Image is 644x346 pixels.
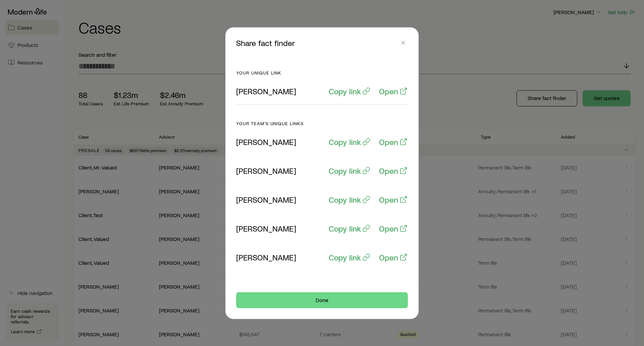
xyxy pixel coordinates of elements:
p: Open [379,224,398,233]
p: Share fact finder [236,38,398,48]
p: Open [379,195,398,204]
p: [PERSON_NAME] [236,195,296,204]
p: Copy link [329,224,361,233]
p: Open [379,252,398,262]
button: Copy link [328,252,371,262]
button: Copy link [328,137,371,147]
p: Copy link [329,137,361,146]
p: Copy link [329,166,361,175]
p: [PERSON_NAME] [236,166,296,175]
p: Copy link [329,195,361,204]
a: Open [379,86,408,96]
a: Open [379,137,408,147]
p: Open [379,137,398,146]
p: Copy link [329,252,361,262]
a: Open [379,223,408,234]
p: [PERSON_NAME] [236,224,296,233]
p: [PERSON_NAME] [236,137,296,146]
p: Your unique link [236,70,408,75]
p: [PERSON_NAME] [236,86,296,96]
p: Copy link [329,86,361,96]
p: [PERSON_NAME] [236,252,296,262]
a: Open [379,252,408,262]
button: Copy link [328,223,371,234]
button: Copy link [328,194,371,205]
a: Open [379,165,408,176]
button: Copy link [328,165,371,176]
p: Open [379,86,398,96]
button: Copy link [328,86,371,96]
a: Open [379,194,408,205]
p: Your team’s unique links [236,120,408,126]
button: Done [236,292,408,308]
p: Open [379,166,398,175]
